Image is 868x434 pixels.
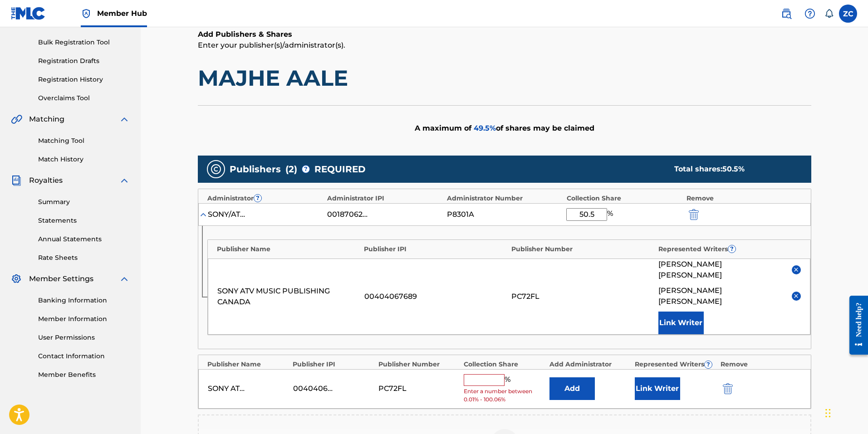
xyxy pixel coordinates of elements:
div: Collection Share [567,194,682,203]
div: SONY ATV MUSIC PUBLISHING CANADA [217,286,360,307]
a: Overclaims Tool [38,93,130,103]
a: Rate Sheets [38,253,130,263]
span: Royalties [29,175,63,186]
span: [PERSON_NAME] [PERSON_NAME] [658,259,785,281]
a: Bulk Registration Tool [38,38,130,47]
a: Matching Tool [38,136,130,146]
img: MLC Logo [11,7,46,20]
a: Contact Information [38,351,130,361]
span: Enter a number between 0.01% - 100.06% [464,387,544,404]
div: Administrator Number [447,194,562,203]
button: Link Writer [635,377,680,400]
div: User Menu [839,5,857,23]
img: expand [119,175,130,186]
h6: Add Publishers & Shares [198,29,811,40]
h1: MAJHE AALE [198,64,811,92]
div: Collection Share [464,360,545,369]
span: % [607,208,615,221]
a: Registration History [38,75,130,84]
span: ? [705,361,712,368]
p: Enter your publisher(s)/administrator(s). [198,40,811,51]
a: Registration Drafts [38,56,130,66]
div: Publisher IPI [293,360,374,369]
img: help [804,8,815,19]
img: remove-from-list-button [793,293,799,299]
div: Drag [825,400,831,427]
div: A maximum of of shares may be claimed [198,105,811,151]
iframe: Resource Center [843,288,868,361]
div: Notifications [824,9,834,18]
iframe: Chat Widget [823,390,868,434]
img: publishers [211,164,221,175]
div: Publisher IPI [364,244,507,254]
span: [PERSON_NAME] [PERSON_NAME] [658,285,785,307]
img: Royalties [11,175,22,186]
span: Publishers [230,162,281,176]
div: Help [801,5,819,23]
span: Member Settings [29,273,93,284]
a: Member Benefits [38,370,130,380]
div: Publisher Number [511,244,654,254]
img: expand-cell-toggle [199,210,208,219]
a: Banking Information [38,296,130,305]
img: remove-from-list-button [793,266,799,273]
div: Represented Writers [635,360,716,369]
img: expand [119,114,130,125]
span: REQUIRED [314,162,366,176]
div: Administrator IPI [327,194,442,203]
span: % [505,374,513,386]
span: 49.5 % [474,124,496,132]
span: Member Hub [97,8,147,19]
div: Represented Writers [658,244,801,254]
a: Public Search [777,5,795,23]
span: ? [728,245,736,253]
span: ? [254,195,261,202]
img: Matching [11,114,22,125]
a: Member Information [38,314,130,324]
img: expand [119,273,130,284]
span: ( 2 ) [285,162,297,176]
button: Link Writer [658,312,704,334]
div: PC72FL [511,291,654,302]
img: search [781,8,792,19]
div: 00404067689 [364,291,507,302]
span: Matching [29,114,64,125]
img: 12a2ab48e56ec057fbd8.svg [689,209,699,220]
div: Remove [721,360,802,369]
div: Administrator [207,194,323,203]
div: Remove [687,194,802,203]
a: Match History [38,155,130,164]
a: Annual Statements [38,234,130,244]
div: Add Administrator [549,360,631,369]
div: Total shares: [674,164,793,175]
div: Publisher Name [207,360,289,369]
span: ? [302,166,309,173]
span: 50.5 % [722,165,745,173]
a: User Permissions [38,333,130,342]
img: Member Settings [11,273,22,284]
button: Add [549,377,595,400]
div: Publisher Number [378,360,460,369]
a: Summary [38,197,130,207]
img: 12a2ab48e56ec057fbd8.svg [723,383,733,394]
a: Statements [38,216,130,225]
img: Top Rightsholder [81,8,92,19]
div: Publisher Name [217,244,360,254]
